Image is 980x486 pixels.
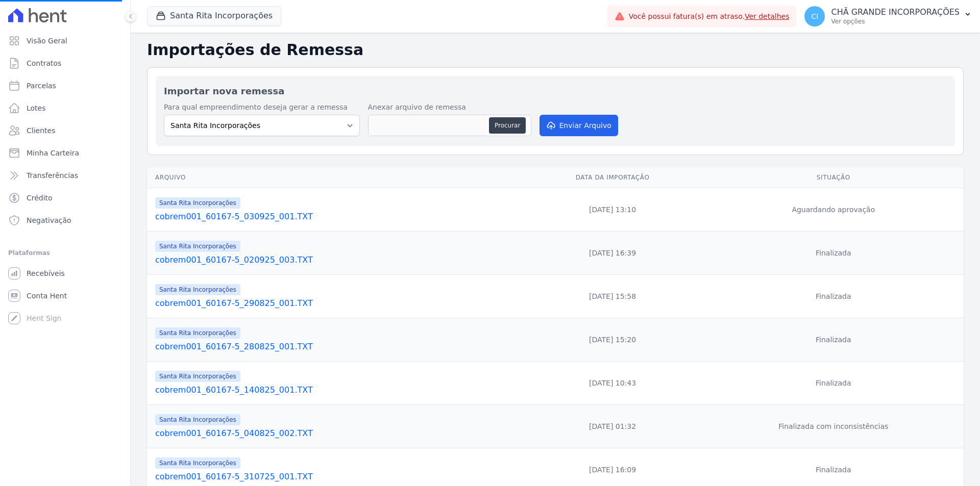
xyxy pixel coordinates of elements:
[522,405,703,448] td: [DATE] 01:32
[4,75,126,96] a: Parcelas
[27,125,55,136] span: Clientes
[155,471,518,483] a: cobrem001_60167-5_310725_001.TXT
[155,327,240,339] span: Santa Rita Incorporações
[831,17,960,25] p: Ver opções
[164,102,360,113] label: Para qual empreendimento deseja gerar a remessa
[796,2,980,31] button: CI CHÃ GRANDE INCORPORAÇÕES Ver opções
[155,457,240,469] span: Santa Rita Incorporações
[155,384,518,396] a: cobrem001_60167-5_140825_001.TXT
[147,167,522,188] th: Arquivo
[155,241,240,252] span: Santa Rita Incorporações
[4,53,126,73] a: Contratos
[155,341,518,353] a: cobrem001_60167-5_280825_001.TXT
[27,148,79,158] span: Minha Carteira
[703,167,964,188] th: Situação
[155,414,240,425] span: Santa Rita Incorporações
[368,102,531,113] label: Anexar arquivo de remessa
[4,143,126,163] a: Minha Carteira
[27,291,67,301] span: Conta Hent
[522,188,703,232] td: [DATE] 13:10
[522,167,703,188] th: Data da Importação
[27,81,56,91] span: Parcelas
[4,286,126,306] a: Conta Hent
[155,284,240,295] span: Santa Rita Incorporações
[27,36,67,46] span: Visão Geral
[745,12,790,20] a: Ver detalhes
[629,11,790,22] span: Você possui fatura(s) em atraso.
[155,254,518,266] a: cobrem001_60167-5_020925_003.TXT
[27,268,65,278] span: Recebíveis
[27,215,71,225] span: Negativação
[703,188,964,232] td: Aguardando aprovação
[812,13,819,20] span: CI
[155,427,518,440] a: cobrem001_60167-5_040825_002.TXT
[155,197,240,209] span: Santa Rita Incorporações
[27,170,78,181] span: Transferências
[522,318,703,362] td: [DATE] 15:20
[4,188,126,208] a: Crédito
[164,84,947,98] h2: Importar nova remessa
[27,58,61,68] span: Contratos
[703,275,964,318] td: Finalizada
[155,297,518,310] a: cobrem001_60167-5_290825_001.TXT
[155,371,240,382] span: Santa Rita Incorporações
[27,193,53,203] span: Crédito
[703,318,964,362] td: Finalizada
[522,275,703,318] td: [DATE] 15:58
[4,210,126,231] a: Negativação
[703,232,964,275] td: Finalizada
[4,31,126,51] a: Visão Geral
[703,405,964,448] td: Finalizada com inconsistências
[147,41,964,59] h2: Importações de Remessa
[155,211,518,223] a: cobrem001_60167-5_030925_001.TXT
[540,115,618,136] button: Enviar Arquivo
[8,247,122,259] div: Plataformas
[522,232,703,275] td: [DATE] 16:39
[522,362,703,405] td: [DATE] 10:43
[703,362,964,405] td: Finalizada
[147,6,281,25] button: Santa Rita Incorporações
[489,117,526,134] button: Procurar
[831,7,960,17] p: CHÃ GRANDE INCORPORAÇÕES
[4,120,126,141] a: Clientes
[4,98,126,118] a: Lotes
[4,263,126,284] a: Recebíveis
[27,103,46,113] span: Lotes
[4,165,126,186] a: Transferências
